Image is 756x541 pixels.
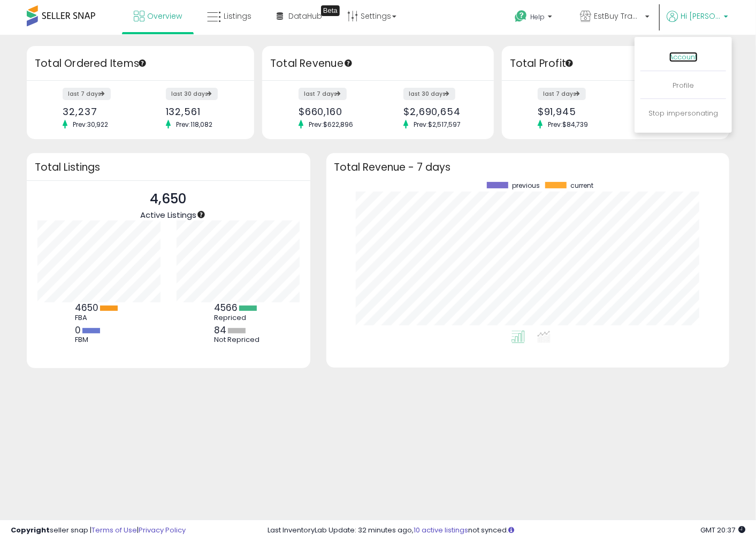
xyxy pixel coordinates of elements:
div: Tooltip anchor [138,58,147,68]
a: Stop impersonating [648,108,718,118]
div: Tooltip anchor [196,210,206,219]
span: Help [530,12,545,21]
span: DataHub [288,11,322,21]
h3: Total Profit [510,56,721,71]
span: Listings [224,11,251,21]
div: Not Repriced [214,336,262,344]
div: Repriced [214,314,262,322]
div: Tooltip anchor [321,5,340,16]
div: $660,160 [299,106,370,117]
label: last 7 days [63,88,111,100]
h3: Total Listings [35,163,302,171]
a: Hi [PERSON_NAME] [667,11,728,35]
h3: Total Ordered Items [35,56,246,71]
div: Tooltip anchor [343,58,353,68]
a: Account [669,52,698,62]
span: Hi [PERSON_NAME] [681,11,721,21]
h3: Total Revenue - 7 days [334,163,721,171]
label: last 7 days [538,88,586,100]
i: Get Help [514,10,528,23]
label: last 30 days [166,88,218,100]
label: last 7 days [299,88,347,100]
label: last 30 days [403,88,455,100]
b: 4566 [214,301,238,314]
b: 4650 [75,301,98,314]
div: Tooltip anchor [564,58,574,68]
div: $2,690,654 [403,106,475,117]
span: Prev: 30,922 [67,120,113,129]
span: EstBuy Trading [594,11,642,21]
div: 132,561 [166,106,235,117]
span: previous [512,182,540,189]
p: 4,650 [140,189,196,209]
b: 84 [214,324,226,337]
h3: Total Revenue [270,56,486,71]
span: Prev: $622,896 [303,120,358,129]
div: FBM [75,336,123,344]
span: Prev: 118,082 [171,120,218,129]
div: $91,945 [538,106,607,117]
span: Prev: $2,517,597 [408,120,466,129]
a: Profile [673,80,694,90]
span: Active Listings [140,209,196,220]
div: FBA [75,314,123,322]
span: Prev: $84,739 [543,120,593,129]
a: Help [506,2,563,35]
div: 32,237 [63,106,132,117]
b: 0 [75,324,81,337]
span: current [570,182,593,189]
span: Overview [147,11,182,21]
